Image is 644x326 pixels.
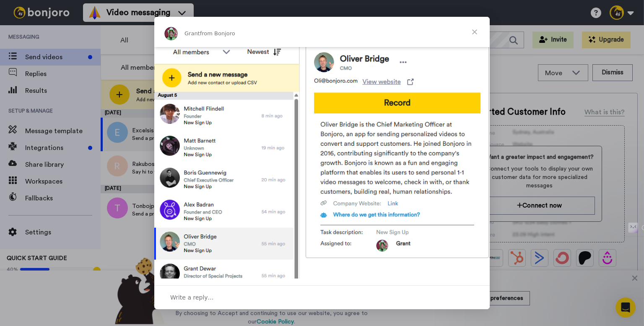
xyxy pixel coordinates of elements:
[184,30,200,37] span: Grant
[200,30,235,37] span: from Bonjoro
[460,17,490,47] span: Close
[170,292,214,303] span: Write a reply…
[154,285,490,309] div: Open conversation and reply
[164,27,178,40] img: Profile image for Grant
